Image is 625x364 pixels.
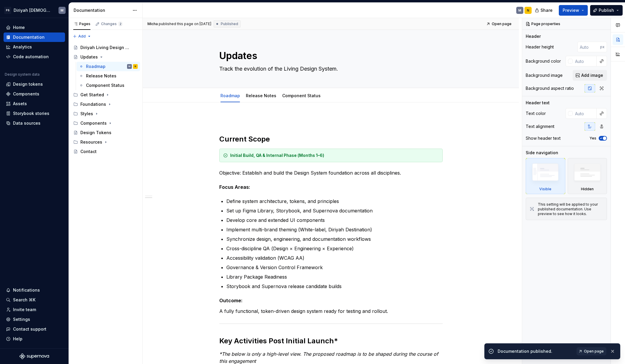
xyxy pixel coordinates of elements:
div: Data sources [13,120,40,126]
a: Design Tokens [71,128,140,137]
div: PS [4,7,11,14]
div: Show header text [526,135,561,141]
div: Text color [526,110,546,116]
p: Define system architecture, tokens, and principles [226,198,443,205]
a: Settings [4,315,65,324]
div: Roadmap [218,89,242,102]
input: Auto [577,42,600,52]
div: Diriyah Living Design System [80,45,129,51]
span: Publish [599,7,614,13]
div: Release Notes [86,73,116,79]
span: Open page [492,22,512,26]
div: Code automation [13,54,49,60]
textarea: Track the evolution of the Living Design System. [218,64,441,74]
p: Synchronize design, engineering, and documentation workflows [226,235,443,243]
div: Background aspect ratio [526,85,574,91]
div: Documentation published. [498,348,573,354]
button: Contact support [4,324,65,334]
a: Open page [577,347,606,355]
button: Add image [573,70,607,81]
a: Design tokens [4,79,65,89]
span: Share [540,7,553,13]
p: Governance & Version Control Framework [226,264,443,271]
span: Preview [563,7,579,13]
div: Storybook stories [13,110,49,116]
a: Contact [71,147,140,156]
div: published this page on [DATE] [159,22,211,26]
em: *The below is only a high-level view. The proposed roadmap is to be shaped during the course of t... [219,351,440,364]
a: Component Status [77,81,140,90]
strong: Outcome: [219,298,243,303]
button: Notifications [4,285,65,295]
a: RoadmapMN [77,62,140,71]
div: This setting will be applied to your published documentation. Use preview to see how it looks. [538,202,603,216]
div: Side navigation [526,150,558,156]
a: Component Status [282,93,321,98]
strong: Initial Build, QA & Internal Phase (Months 1–6) [230,153,324,158]
span: Open page [584,349,604,354]
div: Resources [71,137,140,147]
div: Release Notes [243,89,279,102]
p: Accessibility validation (WCAG AA) [226,254,443,261]
div: Component Status [280,89,323,102]
button: Add [71,32,93,40]
div: Header [526,33,541,39]
div: Visible [526,158,565,194]
div: Design tokens [13,81,43,87]
div: M [129,64,130,69]
div: Hidden [568,158,607,194]
span: Micha [147,22,158,26]
div: Documentation [74,7,129,13]
div: M [61,8,64,13]
a: Diriyah Living Design System [71,43,140,52]
div: Assets [13,101,27,107]
span: Add image [581,72,603,78]
div: Design system data [5,72,40,77]
div: N [135,64,136,69]
strong: Key Activities Post Initial Launch* [219,337,338,345]
a: Updates [71,52,140,62]
div: Styles [71,109,140,118]
div: Page tree [71,43,140,156]
div: Pages [73,22,90,26]
p: Implement multi-brand theming (White-label, Diriyah Destination) [226,226,443,233]
div: Get Started [71,90,140,100]
div: Get Started [80,92,104,98]
div: Hidden [581,187,594,191]
div: Header text [526,100,550,106]
p: Cross-discipline QA (Design × Engineering × Experience) [226,245,443,252]
button: PSDiriyah [DEMOGRAPHIC_DATA]M [1,4,67,17]
a: Release Notes [246,93,276,98]
span: Published [221,22,238,26]
div: Analytics [13,44,32,50]
button: Preview [559,5,588,16]
div: Background image [526,72,563,78]
div: Changes [101,22,123,26]
div: Help [13,336,22,342]
p: Storybook and Supernova release candidate builds [226,283,443,290]
div: Components [71,118,140,128]
div: Updates [80,54,98,60]
div: Text alignment [526,123,554,129]
div: N [527,8,529,13]
button: Help [4,334,65,344]
div: Documentation [13,34,45,40]
div: Invite team [13,307,36,313]
div: M [518,8,521,13]
a: Documentation [4,32,65,42]
div: Roadmap [86,64,105,69]
svg: Supernova Logo [20,353,49,359]
a: Release Notes [77,71,140,81]
textarea: Updates [218,49,441,63]
span: Add [78,34,86,39]
div: Components [13,91,39,97]
div: Contact [80,149,97,155]
div: Contact support [13,326,46,332]
a: Assets [4,99,65,108]
a: Analytics [4,42,65,52]
div: Styles [80,111,93,117]
div: Foundations [71,100,140,109]
a: Code automation [4,52,65,61]
button: Share [532,5,556,16]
